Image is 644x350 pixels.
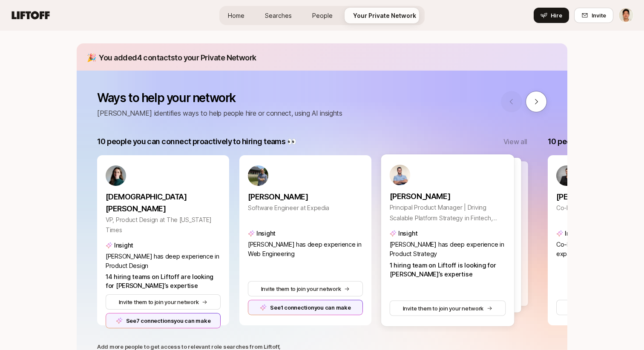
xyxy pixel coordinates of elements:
[390,165,410,185] img: 82b99ec7_6dbd_4ceb_9558_b55fd6403ece.jpg
[106,253,219,270] span: [PERSON_NAME] has deep experience in Product Design
[97,108,342,119] p: [PERSON_NAME] identifies ways to help people hire or connect, using AI insights
[97,136,296,148] p: 10 people you can connect proactively to hiring teams 👀
[248,165,268,186] img: cd23ed0e_26ec_4799_bcf5_a38a244b2d1a.jpg
[248,281,363,296] button: Invite them to join your network
[390,191,506,202] p: [PERSON_NAME]
[574,8,613,23] button: Invite
[106,294,221,310] button: Invite them to join your network
[353,11,416,20] span: Your Private Network
[97,91,342,105] p: Ways to help your network
[106,165,126,186] img: 5a022ae2_e082_41a5_9f8f_c487eec942cc.jpg
[556,165,577,186] img: 97a24c94_6119_4e2b_a827_7bb121b463b6.jpg
[248,186,363,203] a: [PERSON_NAME]
[106,215,221,235] p: VP, Product Design at The [US_STATE] Times
[534,8,569,23] button: Hire
[551,11,562,20] span: Hire
[390,241,504,258] span: [PERSON_NAME] has deep experience in Product Strategy
[106,191,221,215] p: [DEMOGRAPHIC_DATA][PERSON_NAME]
[346,8,423,23] a: Your Private Network
[390,185,506,202] a: [PERSON_NAME]
[248,191,363,203] p: [PERSON_NAME]
[114,240,133,250] p: Insight
[248,241,362,258] span: [PERSON_NAME] has deep experience in Web Engineering
[312,11,333,20] span: People
[248,203,363,213] p: Software Engineer at Expedia
[265,11,292,20] span: Searches
[106,186,221,215] a: [DEMOGRAPHIC_DATA][PERSON_NAME]
[390,261,496,278] span: 1 hiring team on Liftoff is looking for [PERSON_NAME]’s expertise
[398,228,417,239] p: Insight
[390,202,506,223] p: Principal Product Manager | Driving Scalable Platform Strategy in Fintech, Title & Escrow, and Lo...
[565,228,584,239] p: Insight
[228,11,244,20] span: Home
[618,8,634,23] button: Jeremy Chen
[503,136,527,147] button: View all
[256,228,276,239] p: Insight
[592,11,606,20] span: Invite
[390,300,506,316] button: Invite them to join your network
[106,273,213,290] span: 14 hiring teams on Liftoff are looking for [PERSON_NAME]’s expertise
[87,52,561,64] p: 🎉 You added 4 contacts to your Private Network
[258,8,299,23] a: Searches
[221,8,251,23] a: Home
[305,8,339,23] a: People
[619,8,633,23] img: Jeremy Chen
